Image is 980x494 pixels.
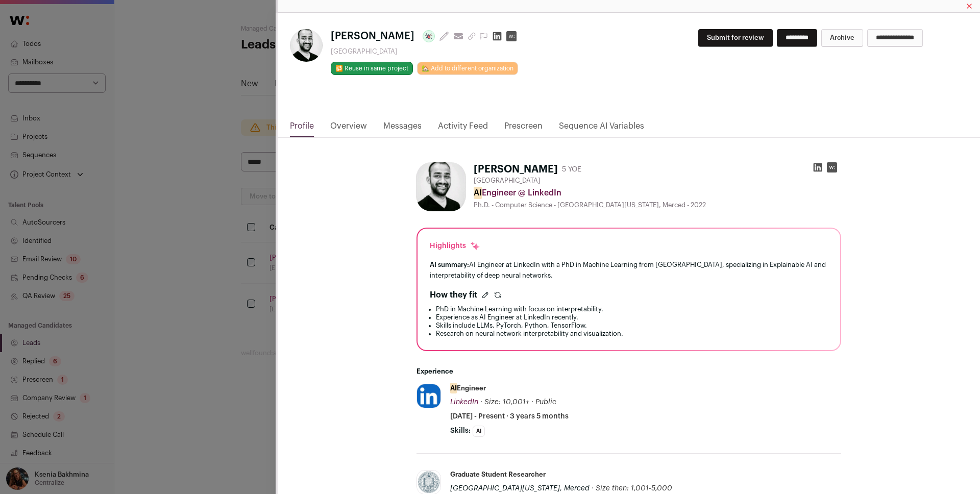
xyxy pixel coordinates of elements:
li: Experience as AI Engineer at LinkedIn recently. [436,313,828,322]
span: Skills: [450,426,471,436]
img: 9c9530b75cdf23fec5efdb737b8fd913a2566d587ad2e333496a4e5de0254b2b.jpg [416,162,465,211]
button: Submit for review [698,29,773,47]
li: Research on neural network interpretability and visualization. [436,330,828,338]
h2: Experience [416,367,841,376]
mark: AI [450,383,457,393]
a: Sequence AI Variables [559,120,644,137]
span: · Size: 10,001+ [480,399,529,406]
span: AI summary: [430,261,469,268]
span: Public [535,399,556,406]
a: 🏡 Add to different organization [417,62,518,75]
span: [DATE] - Present · 3 years 5 months [450,411,569,422]
img: e23be04427e9fc54bf8b6f4ecff8b046137624144e00097804b976b9db2c38c9.jpg [417,384,440,408]
img: 9c9530b75cdf23fec5efdb737b8fd913a2566d587ad2e333496a4e5de0254b2b.jpg [290,29,323,62]
h2: How they fit [430,289,477,301]
div: Engineer @ LinkedIn [474,187,841,199]
div: AI Engineer at LinkedIn with a PhD in Machine Learning from [GEOGRAPHIC_DATA], specializing in Ex... [430,259,828,281]
div: Highlights [430,241,480,251]
div: [GEOGRAPHIC_DATA] [331,47,521,56]
span: LinkedIn [450,399,478,406]
button: Archive [821,29,863,47]
li: AI [473,426,485,437]
div: Engineer [450,384,486,393]
div: Graduate Student Researcher [450,470,546,479]
li: PhD in Machine Learning with focus on interpretability. [436,305,828,313]
a: Prescreen [504,120,543,137]
img: 4b2c62420b0a4075565e7bb9de5f47f558b0297d52a07b896839505c9fafb131.jpg [417,471,440,494]
a: Messages [383,120,422,137]
span: [GEOGRAPHIC_DATA][US_STATE], Merced [450,485,590,492]
span: · [531,397,533,407]
mark: AI [474,187,482,199]
span: [PERSON_NAME] [331,29,414,43]
div: Ph.D. - Computer Science - [GEOGRAPHIC_DATA][US_STATE], Merced - 2022 [474,201,841,209]
a: Overview [330,120,367,137]
h1: [PERSON_NAME] [474,162,558,177]
div: 5 YOE [562,164,581,175]
a: Profile [290,120,314,137]
button: 🔂 Reuse in same project [331,62,413,75]
li: Skills include LLMs, PyTorch, Python, TensorFlow. [436,322,828,330]
span: · Size then: 1,001-5,000 [592,485,672,492]
a: Activity Feed [438,120,488,137]
span: [GEOGRAPHIC_DATA] [474,177,541,185]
